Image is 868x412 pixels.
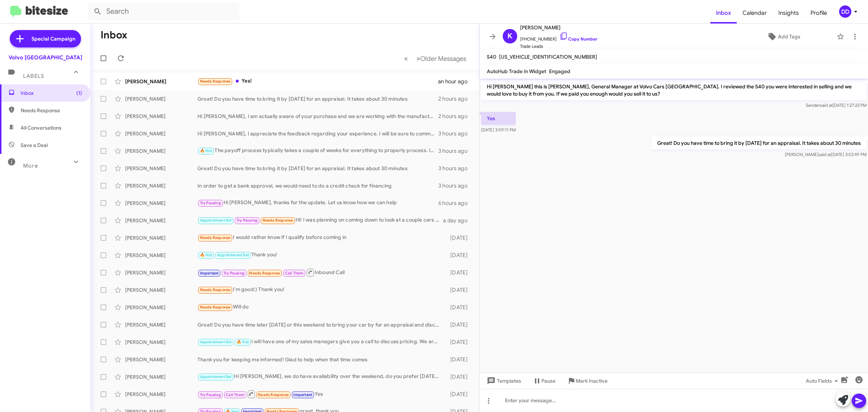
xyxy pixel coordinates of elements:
[293,392,312,397] span: Important
[197,356,443,363] div: Thank you for keeping me informed! Glad to help when that time comes
[125,373,197,381] div: [PERSON_NAME]
[485,374,521,387] span: Templates
[443,217,473,224] div: a day ago
[125,304,197,311] div: [PERSON_NAME]
[217,253,249,257] span: Appointment Set
[443,252,473,259] div: [DATE]
[125,339,197,346] div: [PERSON_NAME]
[200,287,231,292] span: Needs Response
[9,54,82,61] div: Volvo [GEOGRAPHIC_DATA]
[197,165,438,172] div: Great! Do you have time to bring it by [DATE] for an appraisal. It takes about 30 minutes
[778,30,800,43] span: Add Tags
[125,252,197,259] div: [PERSON_NAME]
[125,234,197,241] div: [PERSON_NAME]
[21,142,48,149] span: Save a Deal
[200,201,221,205] span: Try Pausing
[125,113,197,120] div: [PERSON_NAME]
[125,356,197,363] div: [PERSON_NAME]
[443,391,473,398] div: [DATE]
[412,51,471,66] button: Next
[443,286,473,294] div: [DATE]
[438,95,473,102] div: 2 hours ago
[197,216,443,224] div: Hi! I was planning on coming down to look at a couple cars I was interested in but it looked like...
[200,148,212,153] span: 🔥 Hot
[31,35,75,42] span: Special Campaign
[197,373,443,381] div: Hi [PERSON_NAME], we do have availability over the weekend, do you prefer [DATE] or [DATE]? Core ...
[805,3,833,24] a: Profile
[833,5,860,18] button: DD
[443,269,473,276] div: [DATE]
[21,124,61,131] span: All Conversations
[125,78,197,85] div: [PERSON_NAME]
[839,5,851,18] div: DD
[549,68,570,75] span: Engaged
[258,392,289,397] span: Needs Response
[197,77,438,85] div: Yes!
[400,51,471,66] nav: Page navigation example
[200,340,232,344] span: Appointment Set
[651,136,867,150] p: Great! Do you have time to bring it by [DATE] for an appraisal. It takes about 30 minutes
[806,102,867,108] span: Sender [DATE] 1:27:23 PM
[541,374,556,387] span: Pause
[438,182,473,189] div: 3 hours ago
[438,199,473,207] div: 6 hours ago
[710,3,737,24] a: Inbox
[237,218,258,223] span: Try Pausing
[200,305,231,310] span: Needs Response
[404,54,408,63] span: «
[197,338,443,346] div: I will have one of my sales managers give you a call to discuss pricing. We are a Simple Price st...
[197,113,438,120] div: Hi [PERSON_NAME], I am actually aware of your purchase and we are working with the manufacturer o...
[527,374,561,387] button: Pause
[561,374,613,387] button: Mark Inactive
[125,95,197,102] div: [PERSON_NAME]
[420,55,466,63] span: Older Messages
[285,271,304,276] span: Call Them
[237,340,249,344] span: 🔥 Hot
[125,147,197,155] div: [PERSON_NAME]
[443,304,473,311] div: [DATE]
[443,373,473,381] div: [DATE]
[224,271,244,276] span: Try Pausing
[125,199,197,207] div: [PERSON_NAME]
[481,80,867,100] p: Hi [PERSON_NAME] this is [PERSON_NAME], General Manager at Volvo Cars [GEOGRAPHIC_DATA]. I review...
[197,251,443,259] div: Thank you!
[125,391,197,398] div: [PERSON_NAME]
[818,152,831,157] span: said at
[520,23,597,32] span: [PERSON_NAME]
[226,392,244,397] span: Call Them
[438,78,473,85] div: an hour ago
[773,3,805,24] span: Insights
[507,30,512,42] span: K
[200,392,221,397] span: Try Pausing
[806,374,841,387] span: Auto Fields
[125,269,197,276] div: [PERSON_NAME]
[400,51,412,66] button: Previous
[200,79,231,84] span: Needs Response
[197,390,443,399] div: Yes
[21,107,82,114] span: Needs Response
[520,43,597,50] span: Trade Leads
[101,29,127,41] h1: Inbox
[576,374,608,387] span: Mark Inactive
[263,218,293,223] span: Needs Response
[125,130,197,137] div: [PERSON_NAME]
[438,113,473,120] div: 2 hours ago
[125,286,197,294] div: [PERSON_NAME]
[197,147,438,155] div: The payoff process typically takes a couple of weeks for everything to properly process. If you h...
[733,30,833,43] button: Add Tags
[737,3,773,24] span: Calendar
[197,268,443,277] div: Inbound Call
[520,32,597,43] span: [PHONE_NUMBER]
[23,73,44,79] span: Labels
[125,165,197,172] div: [PERSON_NAME]
[197,321,443,328] div: Great! Do you have time later [DATE] or this weekend to bring your car by for an appraisal and di...
[197,199,438,207] div: Hi [PERSON_NAME], thanks for the update. Let us know how we can help
[88,3,239,20] input: Search
[125,217,197,224] div: [PERSON_NAME]
[443,339,473,346] div: [DATE]
[481,127,516,133] span: [DATE] 3:09:11 PM
[785,152,867,157] span: [PERSON_NAME] [DATE] 3:53:49 PM
[487,68,546,75] span: AutoHub Trade In Widget
[200,235,231,240] span: Needs Response
[200,218,232,223] span: Appointment Set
